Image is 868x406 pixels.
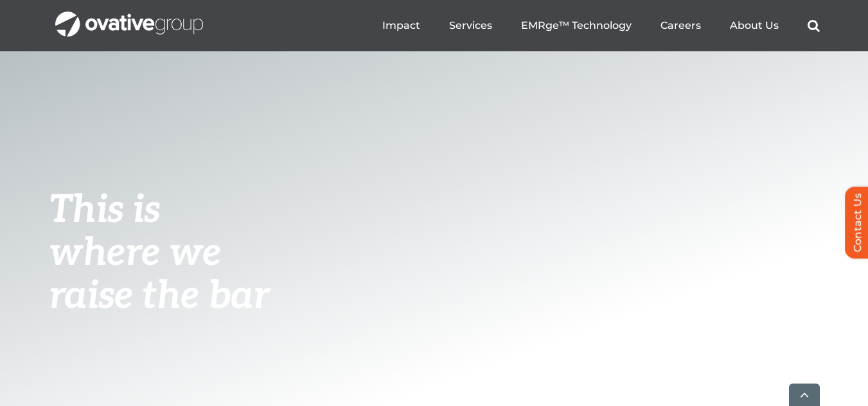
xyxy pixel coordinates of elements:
a: Search [808,19,820,32]
span: where we raise the bar [49,230,269,319]
a: Careers [660,19,701,32]
a: About Us [730,19,779,32]
a: Impact [382,19,420,32]
span: This is [49,187,161,233]
a: EMRge™ Technology [521,19,632,32]
a: Services [449,19,492,32]
a: OG_Full_horizontal_WHT [55,10,203,22]
nav: Menu [382,5,820,46]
